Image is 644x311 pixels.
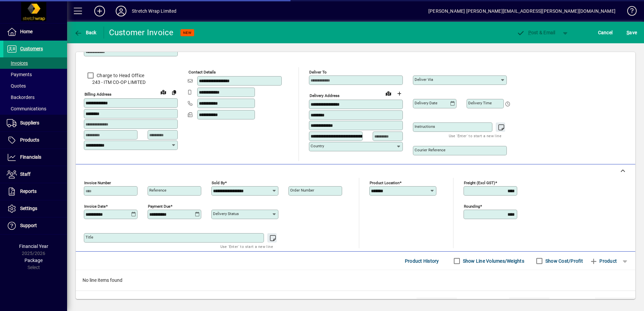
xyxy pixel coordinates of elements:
[3,115,67,132] a: Suppliers
[625,27,639,39] button: Save
[586,255,620,267] button: Product
[405,256,439,266] span: Product History
[7,95,35,100] span: Backorders
[76,270,635,291] div: No line items found
[149,188,166,193] mat-label: Reference
[7,83,26,89] span: Quotes
[3,149,67,166] a: Financials
[212,180,225,185] mat-label: Sold by
[20,171,31,177] span: Staff
[7,60,28,66] span: Invoices
[132,6,177,16] div: Stretch Wrap Limited
[555,298,595,306] td: GST exclusive
[3,92,67,103] a: Backorders
[3,132,67,149] a: Products
[464,204,480,209] mat-label: Rounding
[84,180,111,185] mat-label: Invoice number
[513,27,559,39] button: Post & Email
[20,29,33,34] span: Home
[7,72,32,77] span: Payments
[3,80,67,92] a: Quotes
[148,204,170,209] mat-label: Payment due
[19,244,48,249] span: Financial Year
[517,30,555,35] span: ost & Email
[464,180,495,185] mat-label: Freight (excl GST)
[311,144,324,148] mat-label: Country
[376,298,417,306] td: Total Volume
[20,137,39,143] span: Products
[95,72,144,79] label: Charge to Head Office
[3,166,67,183] a: Staff
[290,188,314,193] mat-label: Order number
[596,27,614,39] button: Cancel
[383,88,394,99] a: View on map
[528,30,531,35] span: P
[169,87,179,98] button: Copy to Delivery address
[509,298,549,306] td: 0.00
[89,5,110,17] button: Add
[3,217,67,234] a: Support
[627,27,637,38] span: ave
[415,77,433,82] mat-label: Deliver via
[7,106,46,111] span: Communications
[72,27,98,39] button: Back
[590,256,617,266] span: Product
[627,30,629,35] span: S
[3,69,67,80] a: Payments
[213,211,239,216] mat-label: Delivery status
[544,258,583,264] label: Show Cost/Profit
[24,258,43,263] span: Package
[110,5,132,17] button: Profile
[417,298,457,306] td: 0.0000 M³
[20,223,37,228] span: Support
[220,243,273,250] mat-hint: Use 'Enter' to start a new line
[370,180,399,185] mat-label: Product location
[158,87,169,97] a: View on map
[20,154,41,160] span: Financials
[84,204,106,209] mat-label: Invoice date
[3,57,67,69] a: Invoices
[183,31,192,35] span: NEW
[3,183,67,200] a: Reports
[74,30,97,35] span: Back
[402,255,442,267] button: Product History
[67,27,104,39] app-page-header-button: Back
[20,46,43,51] span: Customers
[309,70,327,74] mat-label: Deliver To
[3,23,67,40] a: Home
[109,27,174,38] div: Customer Invoice
[598,27,613,38] span: Cancel
[462,298,509,306] td: Freight (excl GST)
[20,120,39,125] span: Suppliers
[86,235,93,240] mat-label: Title
[3,103,67,114] a: Communications
[462,258,524,264] label: Show Line Volumes/Weights
[394,88,405,99] button: Choose address
[20,206,37,211] span: Settings
[415,148,445,152] mat-label: Courier Reference
[428,6,615,16] div: [PERSON_NAME] [PERSON_NAME][EMAIL_ADDRESS][PERSON_NAME][DOMAIN_NAME]
[449,132,501,140] mat-hint: Use 'Enter' to start a new line
[595,298,635,306] td: 0.00
[20,189,37,194] span: Reports
[622,1,636,23] a: Knowledge Base
[468,101,492,105] mat-label: Delivery time
[415,101,437,105] mat-label: Delivery date
[415,124,435,129] mat-label: Instructions
[84,79,178,86] span: 243 - ITM CO-OP LIMITED
[3,200,67,217] a: Settings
